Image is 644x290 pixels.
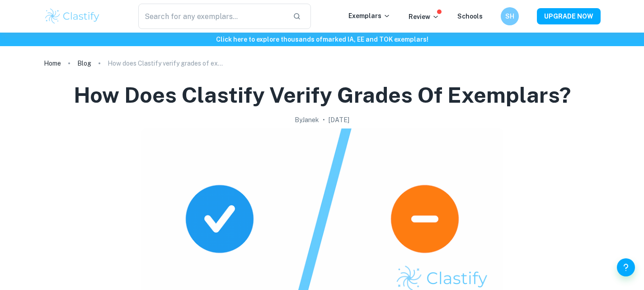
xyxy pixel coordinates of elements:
p: • [323,115,325,125]
p: Exemplars [348,11,390,21]
button: Help and Feedback [617,258,635,276]
h1: How does Clastify verify grades of exemplars? [74,81,571,109]
h6: SH [504,11,515,21]
button: SH [501,7,519,25]
h6: Click here to explore thousands of marked IA, EE and TOK exemplars ! [2,34,642,44]
a: Home [44,57,61,70]
a: Blog [77,57,91,70]
button: UPGRADE NOW [537,8,601,24]
img: Clastify logo [44,7,101,25]
h2: By Janek [295,115,319,125]
p: How does Clastify verify grades of exemplars? [108,58,225,68]
input: Search for any exemplars... [138,4,286,29]
h2: [DATE] [329,115,349,125]
p: Review [409,12,439,22]
a: Schools [457,13,483,20]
